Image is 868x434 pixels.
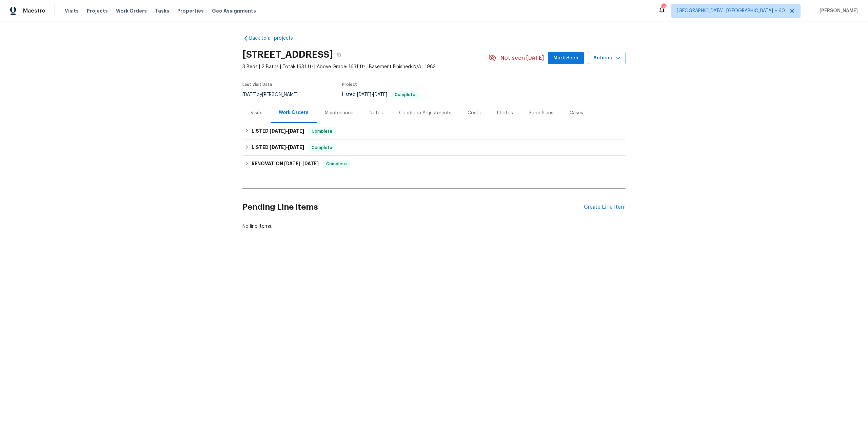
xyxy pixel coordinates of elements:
div: Visits [251,110,262,116]
span: Last Visit Date [242,82,272,87]
div: No line items. [242,223,626,230]
div: Cases [570,110,583,116]
button: Actions [588,52,626,64]
span: [DATE] [288,129,304,133]
span: Work Orders [116,7,147,14]
span: - [270,129,304,133]
div: Photos [497,110,513,116]
div: RENOVATION [DATE]-[DATE]Complete [242,156,626,172]
button: Mark Seen [548,52,584,64]
div: LISTED [DATE]-[DATE]Complete [242,123,626,139]
span: Maestro [23,7,45,14]
span: - [270,145,304,150]
span: Projects [87,7,108,14]
span: Listed [342,92,419,97]
span: - [357,92,387,97]
div: 639 [661,4,666,11]
span: 3 Beds | 2 Baths | Total: 1631 ft² | Above Grade: 1631 ft² | Basement Finished: N/A | 1983 [242,63,488,70]
h6: LISTED [252,127,304,135]
span: [GEOGRAPHIC_DATA], [GEOGRAPHIC_DATA] + 60 [677,7,785,14]
span: Complete [309,128,335,135]
span: Mark Seen [553,54,578,62]
div: Floor Plans [529,110,553,116]
a: Back to all projects [242,35,308,42]
span: Actions [593,54,620,62]
span: [PERSON_NAME] [817,7,858,14]
span: Complete [309,144,335,151]
h2: [STREET_ADDRESS] [242,51,333,58]
span: [DATE] [302,161,319,166]
div: Notes [370,110,383,116]
span: Complete [392,93,418,97]
div: Work Orders [279,109,309,116]
span: [DATE] [288,145,304,150]
span: Tasks [155,8,169,13]
div: by [PERSON_NAME] [242,91,306,99]
div: LISTED [DATE]-[DATE]Complete [242,139,626,156]
span: [DATE] [242,92,257,97]
span: Geo Assignments [212,7,256,14]
span: Project [342,82,357,87]
h6: RENOVATION [252,160,319,168]
span: Not seen [DATE] [500,55,544,61]
span: [DATE] [284,161,300,166]
button: Copy Address [333,49,345,61]
span: Visits [65,7,79,14]
span: [DATE] [270,145,286,150]
span: Properties [177,7,204,14]
h2: Pending Line Items [242,191,584,223]
span: [DATE] [270,129,286,133]
span: [DATE] [373,92,387,97]
div: Costs [468,110,481,116]
span: [DATE] [357,92,371,97]
span: - [284,161,319,166]
h6: LISTED [252,144,304,152]
div: Create Line Item [584,204,626,210]
div: Condition Adjustments [399,110,451,116]
div: Maintenance [325,110,353,116]
span: Complete [323,161,350,167]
